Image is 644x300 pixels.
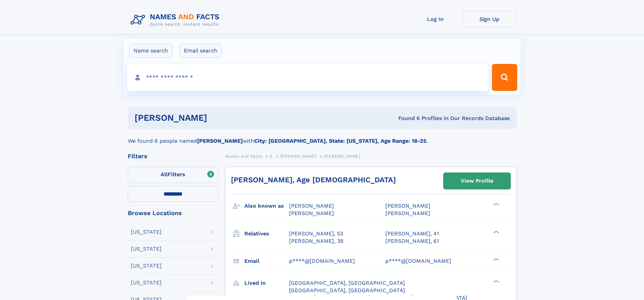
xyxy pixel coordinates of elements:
[289,287,405,294] span: [GEOGRAPHIC_DATA], [GEOGRAPHIC_DATA]
[461,173,493,189] div: View Profile
[492,279,500,283] div: ❯
[492,202,500,207] div: ❯
[270,152,273,160] a: E
[492,64,517,91] button: Search Button
[128,153,218,159] div: Filters
[129,44,172,58] label: Name search
[161,171,168,178] span: All
[385,203,430,209] span: [PERSON_NAME]
[135,114,303,122] h1: [PERSON_NAME]
[128,167,218,183] label: Filters
[128,129,517,145] div: We found 6 people named with .
[244,200,289,212] h3: Also known as
[462,11,517,27] a: Sign Up
[127,64,489,91] input: search input
[254,138,426,144] b: City: [GEOGRAPHIC_DATA], State: [US_STATE], Age Range: 18-25
[303,115,510,122] div: Found 6 Profiles In Our Records Database
[131,280,162,285] div: [US_STATE]
[131,263,162,269] div: [US_STATE]
[244,277,289,289] h3: Lived in
[289,280,405,286] span: [GEOGRAPHIC_DATA], [GEOGRAPHIC_DATA]
[289,210,334,216] span: [PERSON_NAME]
[324,154,360,159] span: [PERSON_NAME]
[385,210,430,216] span: [PERSON_NAME]
[128,210,218,216] div: Browse Locations
[385,237,439,245] a: [PERSON_NAME], 61
[444,173,510,189] a: View Profile
[492,230,500,234] div: ❯
[492,257,500,261] div: ❯
[197,138,243,144] b: [PERSON_NAME]
[128,11,225,29] img: Logo Names and Facts
[280,154,316,159] span: [PERSON_NAME]
[244,255,289,267] h3: Email
[131,229,162,235] div: [US_STATE]
[231,176,396,184] a: [PERSON_NAME], Age [DEMOGRAPHIC_DATA]
[131,246,162,252] div: [US_STATE]
[289,203,334,209] span: [PERSON_NAME]
[270,154,273,159] span: E
[180,44,222,58] label: Email search
[289,230,343,237] a: [PERSON_NAME], 53
[225,152,262,160] a: Names and Facts
[289,237,343,245] a: [PERSON_NAME], 38
[408,11,462,27] a: Log In
[244,228,289,239] h3: Relatives
[280,152,316,160] a: [PERSON_NAME]
[385,230,439,237] a: [PERSON_NAME], 41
